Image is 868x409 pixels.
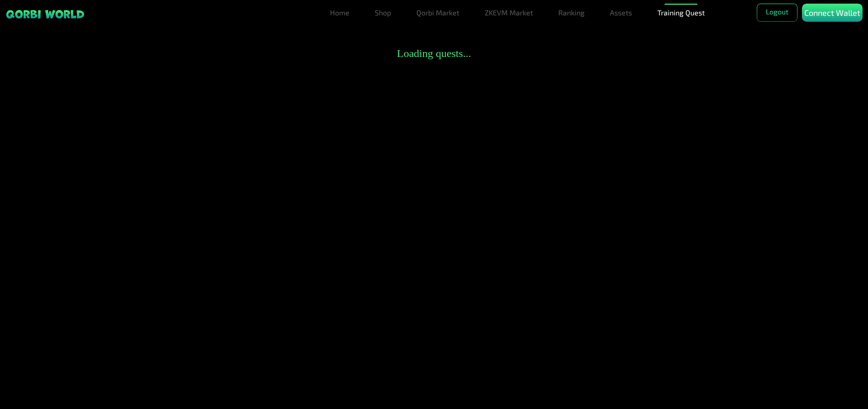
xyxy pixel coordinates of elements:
[804,7,860,19] p: Connect Wallet
[413,4,463,22] a: Qorbi Market
[481,4,537,22] a: ZKEVM Market
[555,4,588,22] a: Ranking
[371,4,395,22] a: Shop
[5,9,85,19] img: sticky brand-logo
[326,4,353,22] a: Home
[654,4,708,22] a: Training Quest
[606,4,636,22] a: Assets
[757,4,797,22] button: Logout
